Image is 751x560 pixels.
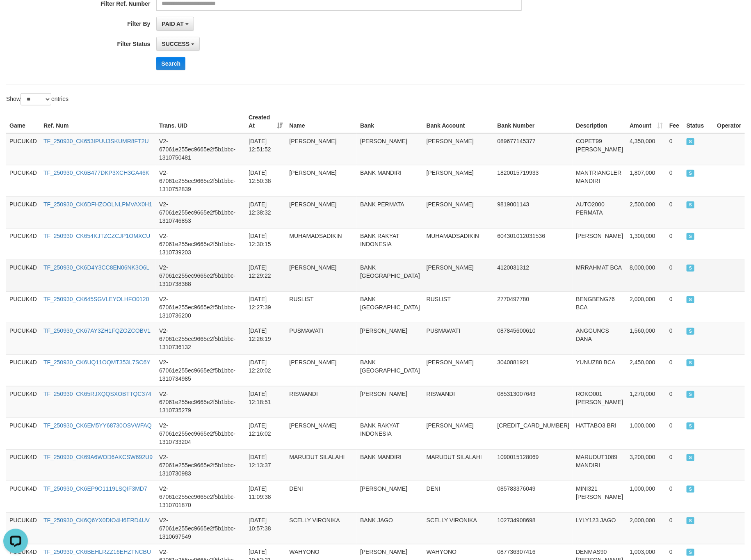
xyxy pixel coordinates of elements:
[423,481,494,512] td: DENI
[714,110,745,133] th: Operator
[6,291,40,323] td: PUCUK4D
[245,323,286,354] td: [DATE] 12:26:19
[666,197,683,228] td: 0
[156,512,245,544] td: V2-67061e255ec9665e2f5b1bbc-1310697549
[494,228,573,260] td: 604301012031536
[423,418,494,449] td: [PERSON_NAME]
[573,354,626,386] td: YUNUZ88 BCA
[666,418,683,449] td: 0
[626,512,666,544] td: 2,000,000
[245,291,286,323] td: [DATE] 12:27:39
[357,110,423,133] th: Bank
[666,260,683,291] td: 0
[156,449,245,481] td: V2-67061e255ec9665e2f5b1bbc-1310730983
[245,418,286,449] td: [DATE] 12:16:02
[6,133,40,165] td: PUCUK4D
[162,41,189,47] span: SUCCESS
[687,359,695,366] span: SUCCESS
[357,133,423,165] td: [PERSON_NAME]
[357,418,423,449] td: BANK RAKYAT INDONESIA
[156,481,245,512] td: V2-67061e255ec9665e2f5b1bbc-1310701870
[573,165,626,197] td: MANTRIANGLER MANDIRI
[626,354,666,386] td: 2,450,000
[494,197,573,228] td: 9819001143
[626,481,666,512] td: 1,000,000
[43,233,151,239] a: TF_250930_CK654KJTZCZCJP1OMXCU
[573,418,626,449] td: HATTABO3 BRI
[245,512,286,544] td: [DATE] 10:57:38
[357,291,423,323] td: BANK [GEOGRAPHIC_DATA]
[156,323,245,354] td: V2-67061e255ec9665e2f5b1bbc-1310736132
[43,549,151,555] a: TF_250930_CK6BEHLRZZ16EHZTNCBU
[156,386,245,418] td: V2-67061e255ec9665e2f5b1bbc-1310735279
[687,138,695,145] span: SUCCESS
[494,133,573,165] td: 089677145377
[494,481,573,512] td: 085783376049
[494,323,573,354] td: 087845600610
[6,512,40,544] td: PUCUK4D
[573,323,626,354] td: ANGGUNCS DANA
[423,354,494,386] td: [PERSON_NAME]
[156,418,245,449] td: V2-67061e255ec9665e2f5b1bbc-1310733204
[494,386,573,418] td: 085313007643
[423,110,494,133] th: Bank Account
[6,165,40,197] td: PUCUK4D
[573,291,626,323] td: BENGBENG76 BCA
[423,228,494,260] td: MUHAMADSADIKIN
[626,165,666,197] td: 1,807,000
[43,391,151,397] a: TF_250930_CK65RJXQQSXOBTTQC374
[357,228,423,260] td: BANK RAKYAT INDONESIA
[6,197,40,228] td: PUCUK4D
[245,481,286,512] td: [DATE] 11:09:38
[494,512,573,544] td: 102734908698
[626,197,666,228] td: 2,500,000
[245,165,286,197] td: [DATE] 12:50:38
[423,197,494,228] td: [PERSON_NAME]
[156,110,245,133] th: Trans. UID
[573,386,626,418] td: ROKO001 [PERSON_NAME]
[666,512,683,544] td: 0
[43,327,151,334] a: TF_250930_CK67AY3ZH1FQZOZCOBV1
[43,138,149,144] a: TF_250930_CK653IPUU3SKUMR8FT2U
[666,165,683,197] td: 0
[156,37,200,51] button: SUCCESS
[6,323,40,354] td: PUCUK4D
[286,512,357,544] td: SCELLY VIRONIKA
[245,260,286,291] td: [DATE] 12:29:22
[286,386,357,418] td: RISWANDI
[687,423,695,430] span: SUCCESS
[357,260,423,291] td: BANK [GEOGRAPHIC_DATA]
[423,165,494,197] td: [PERSON_NAME]
[687,233,695,240] span: SUCCESS
[687,517,695,524] span: SUCCESS
[494,165,573,197] td: 1820015719933
[687,549,695,556] span: SUCCESS
[357,197,423,228] td: BANK PERMATA
[423,449,494,481] td: MARUDUT SILALAHI
[494,354,573,386] td: 3040881921
[357,165,423,197] td: BANK MANDIRI
[666,449,683,481] td: 0
[423,323,494,354] td: PUSMAWATI
[43,454,153,460] a: TF_250930_CK69A6WOD6AKCSW692U9
[357,323,423,354] td: [PERSON_NAME]
[357,386,423,418] td: [PERSON_NAME]
[156,354,245,386] td: V2-67061e255ec9665e2f5b1bbc-1310734985
[6,260,40,291] td: PUCUK4D
[626,228,666,260] td: 1,300,000
[666,481,683,512] td: 0
[666,133,683,165] td: 0
[357,512,423,544] td: BANK JAGO
[40,110,156,133] th: Ref. Num
[423,133,494,165] td: [PERSON_NAME]
[687,486,695,493] span: SUCCESS
[666,354,683,386] td: 0
[494,418,573,449] td: [CREDIT_CARD_NUMBER]
[43,296,149,302] a: TF_250930_CK645SGVLEYOLHFO0120
[573,197,626,228] td: AUTO2000 PERMATA
[286,449,357,481] td: MARUDUT SILALAHI
[156,17,194,31] button: PAID AT
[687,391,695,398] span: SUCCESS
[573,260,626,291] td: MRRAHMAT BCA
[286,165,357,197] td: [PERSON_NAME]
